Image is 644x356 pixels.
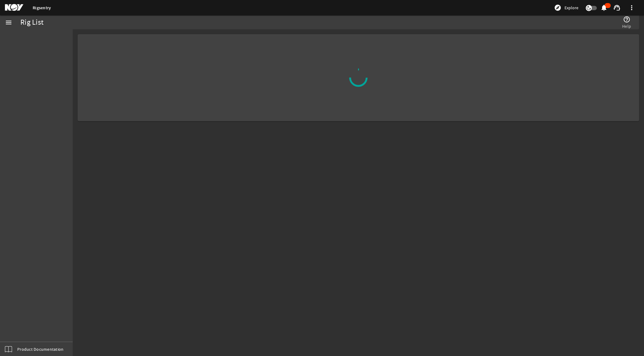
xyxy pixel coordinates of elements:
span: Product Documentation [17,346,63,352]
a: Rigsentry [33,5,51,11]
mat-icon: help_outline [623,16,630,23]
mat-icon: explore [554,4,561,11]
mat-icon: support_agent [613,4,621,11]
button: Explore [552,3,581,13]
button: more_vert [624,0,639,15]
span: Explore [565,5,578,11]
div: Rig List [20,19,43,26]
mat-icon: menu [5,19,12,26]
mat-icon: notifications [600,4,608,11]
span: Help [622,23,631,29]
